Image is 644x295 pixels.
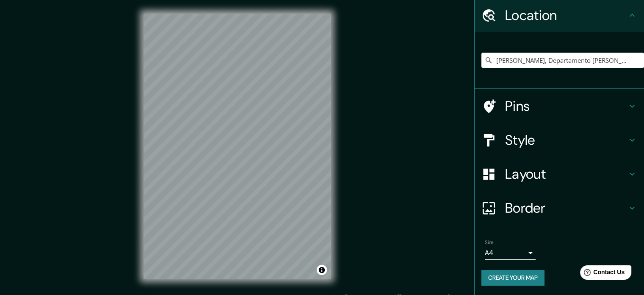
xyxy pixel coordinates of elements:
h4: Border [505,199,627,216]
iframe: Help widget launcher [569,262,635,286]
input: Pick your city or area [481,53,644,68]
div: A4 [485,246,536,260]
h4: Layout [505,166,627,183]
div: Pins [475,89,644,123]
label: Size [485,239,494,246]
button: Toggle attribution [317,265,327,275]
div: Layout [475,157,644,191]
h4: Location [505,7,627,24]
canvas: Map [144,14,331,279]
h4: Style [505,132,627,149]
h4: Pins [505,98,627,115]
div: Style [475,123,644,157]
button: Create your map [481,270,544,286]
div: Border [475,191,644,225]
